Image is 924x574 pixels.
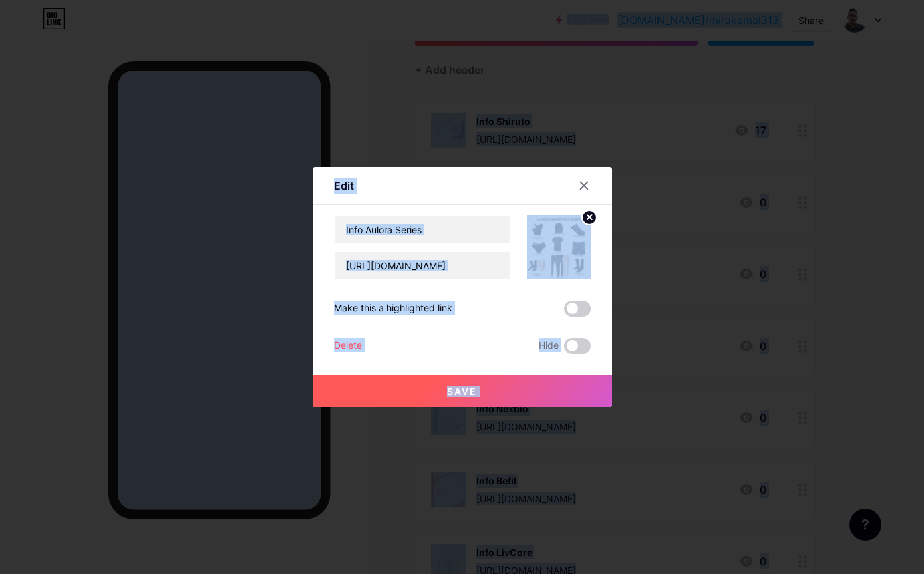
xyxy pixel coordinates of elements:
input: URL [335,252,510,279]
div: Delete [334,338,362,354]
div: Edit [334,178,354,194]
img: link_thumbnail [527,215,591,279]
input: Title [335,216,510,243]
div: Make this a highlighted link [334,301,452,317]
span: Save [447,386,477,397]
span: Hide [539,338,559,354]
button: Save [313,375,612,407]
